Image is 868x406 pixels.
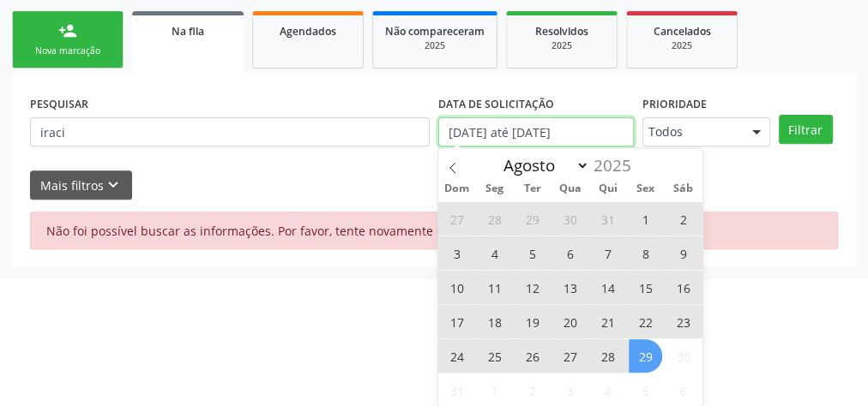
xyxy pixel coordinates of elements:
span: Sáb [665,183,702,194]
span: Agosto 18, 2025 [478,305,511,338]
input: Selecione um intervalo [438,117,634,146]
span: Agosto 21, 2025 [591,305,624,338]
span: Julho 28, 2025 [478,202,511,236]
span: Agosto 24, 2025 [440,339,473,373]
span: Agosto 15, 2025 [629,271,662,304]
span: Agosto 14, 2025 [591,271,624,304]
button: Filtrar [779,115,833,144]
span: Julho 27, 2025 [440,202,473,236]
span: Agosto 20, 2025 [553,305,587,338]
span: Agosto 12, 2025 [515,271,549,304]
span: Agosto 9, 2025 [666,236,700,270]
div: 2025 [385,39,485,52]
span: Julho 31, 2025 [591,202,624,236]
span: Agosto 7, 2025 [591,236,624,270]
select: Month [495,153,589,177]
span: Agosto 6, 2025 [553,236,587,270]
span: Agosto 8, 2025 [629,236,662,270]
span: Não compareceram [385,24,485,39]
label: Prioridade [642,91,707,117]
label: PESQUISAR [30,91,88,117]
span: Agosto 27, 2025 [553,339,587,373]
span: Agosto 17, 2025 [440,305,473,338]
span: Sex [627,183,665,194]
span: Agosto 4, 2025 [478,236,511,270]
span: Dom [438,183,476,194]
i: keyboard_arrow_down [104,176,123,194]
span: Todos [648,123,735,140]
span: Agosto 3, 2025 [440,236,473,270]
span: Agosto 28, 2025 [591,339,624,373]
div: 2025 [639,39,725,52]
div: 2025 [519,39,605,52]
span: Agosto 26, 2025 [515,339,549,373]
span: Agosto 30, 2025 [666,339,700,373]
input: Nome, CNS [30,117,430,146]
span: Julho 30, 2025 [553,202,587,236]
div: Não foi possível buscar as informações. Por favor, tente novamente mais tarde. [30,212,838,249]
span: Agosto 10, 2025 [440,271,473,304]
span: Agosto 25, 2025 [478,339,511,373]
span: Agosto 29, 2025 [629,339,662,373]
span: Agosto 19, 2025 [515,305,549,338]
span: Agendados [280,24,336,39]
span: Agosto 22, 2025 [629,305,662,338]
span: Seg [476,183,514,194]
span: Agosto 23, 2025 [666,305,700,338]
span: Qui [589,183,627,194]
div: person_add [58,21,77,40]
span: Agosto 11, 2025 [478,271,511,304]
span: Julho 29, 2025 [515,202,549,236]
div: Nova marcação [25,45,111,57]
span: Agosto 16, 2025 [666,271,700,304]
span: Resolvidos [535,24,588,39]
span: Qua [552,183,589,194]
span: Agosto 1, 2025 [629,202,662,236]
span: Cancelados [654,24,711,39]
span: Na fila [172,24,204,39]
button: Mais filtroskeyboard_arrow_down [30,170,132,200]
label: DATA DE SOLICITAÇÃO [438,91,554,117]
span: Agosto 2, 2025 [666,202,700,236]
span: Agosto 5, 2025 [515,236,549,270]
span: Ter [514,183,552,194]
span: Agosto 13, 2025 [553,271,587,304]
